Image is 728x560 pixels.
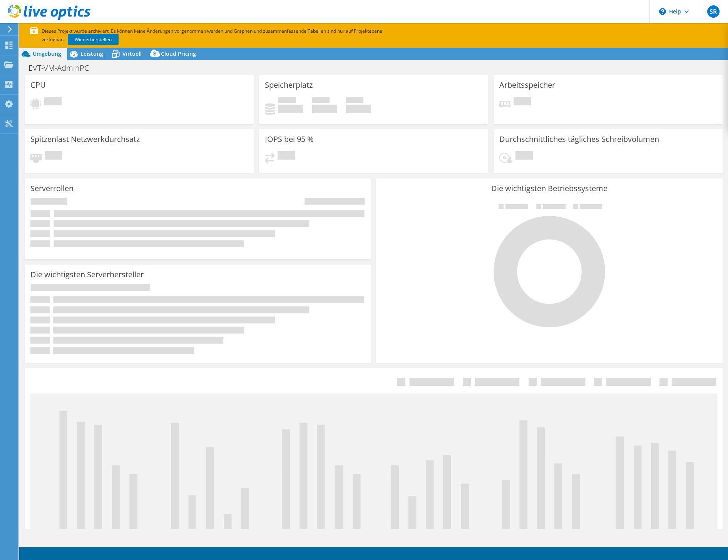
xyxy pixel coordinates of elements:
h4: 0 GiB [346,105,371,113]
span: Cloud Pricing [161,50,196,57]
span: Insgesamt [346,97,363,105]
span: Ausstehend [515,151,533,162]
span: Ausstehend [278,151,295,162]
h3: Durchschnittliches tägliches Schreibvolumen [499,135,659,143]
span: Virtuell [122,50,142,57]
span: SR [707,5,720,18]
h3: Speicherplatz [265,81,313,89]
span: Umgebung [33,50,61,57]
svg: \n [659,8,666,15]
h4: 0 GiB [278,105,303,113]
span: Ausstehend [45,151,62,162]
h1: EVT-VM-AdminPC [25,64,101,72]
h3: Die wichtigsten Betriebssysteme [382,184,716,193]
h3: Arbeitsspeicher [499,81,555,89]
h3: Spitzenlast Netzwerkdurchsatz [30,135,140,143]
h4: 0 GiB [312,105,337,113]
h3: Die wichtigsten Serverhersteller [30,270,144,279]
p: Dieses Projekt wurde archiviert. Es können keine Änderungen vorgenommen werden und Graphen und zu... [30,27,407,44]
h3: Serverrollen [30,184,74,193]
a: Wiederherstellen [68,34,119,45]
span: Ausstehend [44,97,62,107]
h3: IOPS bei 95 % [265,135,314,143]
span: Leistung [80,50,103,57]
span: Ausstehend [514,97,531,107]
span: Belegt [278,97,296,105]
h3: CPU [30,81,46,89]
span: Verfügbar [312,97,330,105]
